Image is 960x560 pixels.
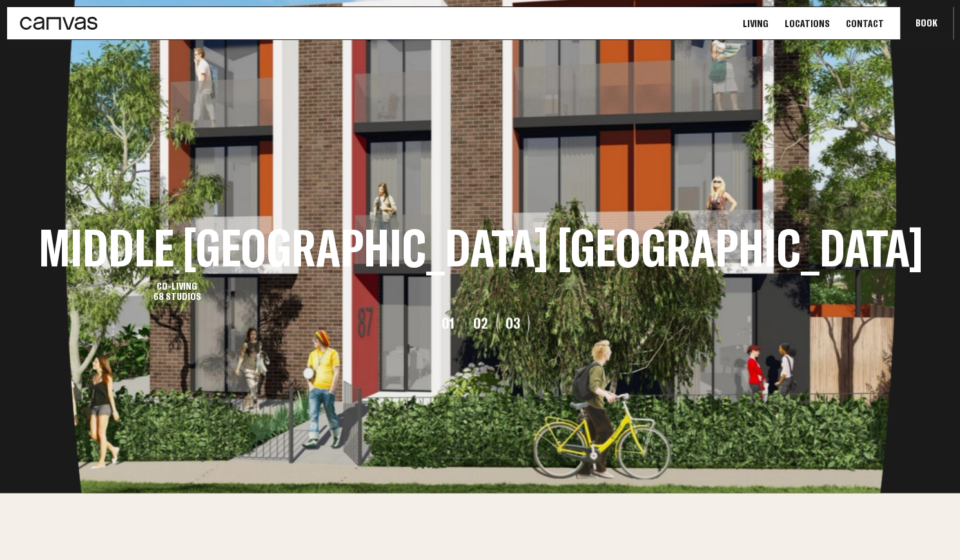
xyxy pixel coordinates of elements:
[496,315,529,330] button: 03
[739,17,772,30] a: Living
[432,315,464,330] button: 01
[842,17,888,30] a: Contact
[900,7,953,39] button: Book
[781,17,834,30] a: Locations
[464,315,496,330] button: 02
[39,281,316,301] p: Co-Living 68 Studios
[39,225,923,270] h2: Middle [GEOGRAPHIC_DATA] [GEOGRAPHIC_DATA]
